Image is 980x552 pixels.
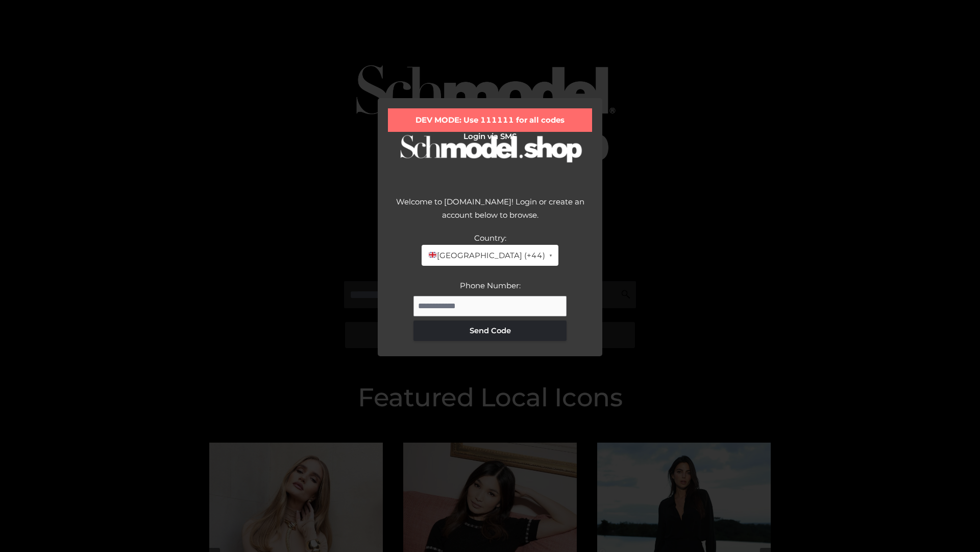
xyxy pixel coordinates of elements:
[388,195,592,232] div: Welcome to [DOMAIN_NAME]! Login or create an account below to browse.
[474,233,506,243] label: Country:
[388,132,592,141] h2: Login via SMS
[429,251,436,259] img: 🇬🇧
[428,249,545,262] span: [GEOGRAPHIC_DATA] (+44)
[388,108,592,132] div: DEV MODE: Use 111111 for all codes
[460,281,521,290] label: Phone Number:
[413,320,567,341] button: Send Code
